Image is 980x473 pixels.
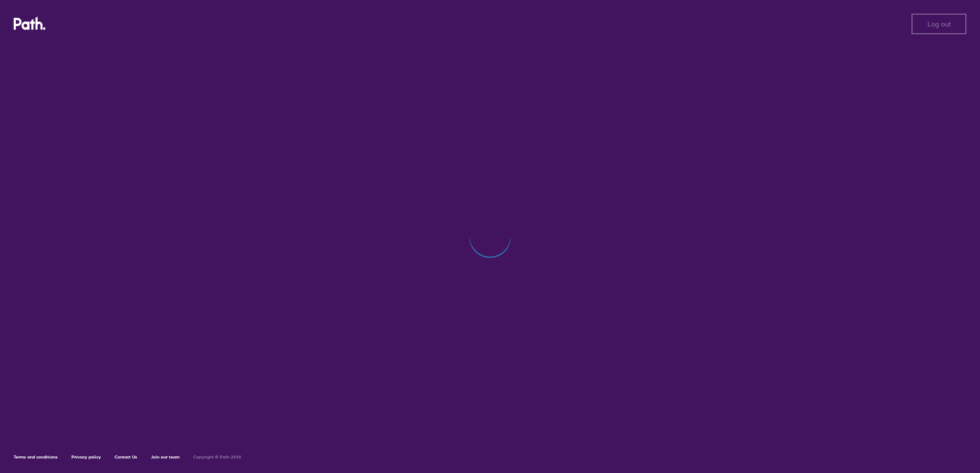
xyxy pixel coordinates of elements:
[912,14,966,34] button: Log out
[151,454,180,460] a: Join our team
[927,20,951,28] span: Log out
[14,454,58,460] a: Terms and conditions
[115,454,137,460] a: Contact Us
[193,455,241,460] h6: Copyright © Path 2018
[71,454,101,460] a: Privacy policy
